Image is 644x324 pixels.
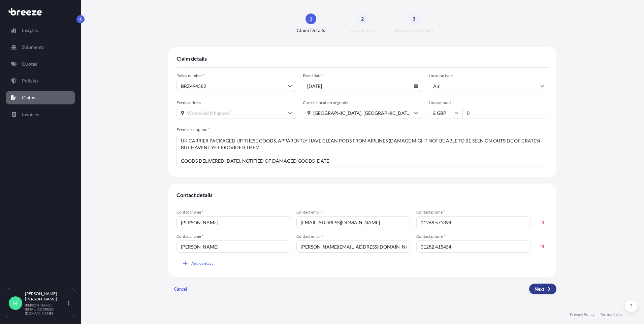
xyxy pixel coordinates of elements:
p: Invoices [22,111,39,118]
p: Insights [22,27,38,34]
span: H [13,300,18,306]
p: Shipments [22,44,44,51]
span: Current location of goods [303,100,422,105]
a: Terms of Use [600,312,622,317]
a: Shipments [6,40,75,54]
a: Invoices [6,108,75,121]
span: Contact email [296,234,411,239]
p: [PERSON_NAME][EMAIL_ADDRESS][DOMAIN_NAME] [25,303,67,315]
span: Loss amount [429,100,548,105]
span: Contact phone [416,209,531,215]
input: Where are the goods currently? [303,107,422,119]
p: Cancel [174,286,187,292]
input: +1 (111) 111-111 [416,216,531,228]
span: 1 [310,15,312,22]
input: dd/mm/yyyy [303,80,422,92]
p: [PERSON_NAME] [PERSON_NAME] [25,291,67,302]
input: +1 (111) 111-111 [416,240,531,253]
span: 2 [361,15,364,22]
span: Event date [303,73,422,78]
span: Claim Details [297,27,325,34]
span: Contact name [176,209,291,215]
span: Review & Confirm [395,27,433,34]
span: Event description [176,127,548,132]
p: Policies [22,77,38,84]
a: Claims [6,91,75,104]
button: Next [529,284,556,294]
input: Who can we talk to? [176,216,291,228]
a: Privacy Policy [570,312,594,317]
span: Contact email [296,209,411,215]
textarea: GOODS HAVE ARRIVED DAMAGED UK CARRIER PACKAGED UP THESE GOODS, APPARENTLY HAVE CLEAN PODS FROM AI... [176,134,548,167]
input: Who can we email? [296,240,411,253]
span: Contact phone [416,234,531,239]
span: Policy number [176,73,296,78]
p: Claims [22,94,36,101]
input: Select... [429,80,548,92]
span: Upload Files [349,27,375,34]
p: Quotes [22,61,37,67]
input: Who can we talk to? [176,240,291,253]
button: Add contact [176,258,218,269]
p: Next [535,286,544,292]
a: Quotes [6,57,75,71]
span: 3 [413,15,415,22]
a: Policies [6,74,75,88]
span: Add contact [191,260,213,267]
input: Who can we email? [296,216,411,228]
span: Event address [176,100,296,105]
span: Claim details [176,55,207,62]
input: Where did it happen? [176,107,296,119]
input: Select policy number... [176,80,296,92]
a: Insights [6,24,75,37]
span: Location type [429,73,548,78]
button: Cancel [168,284,193,294]
span: Contact details [176,192,213,198]
span: Contact name [176,234,291,239]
